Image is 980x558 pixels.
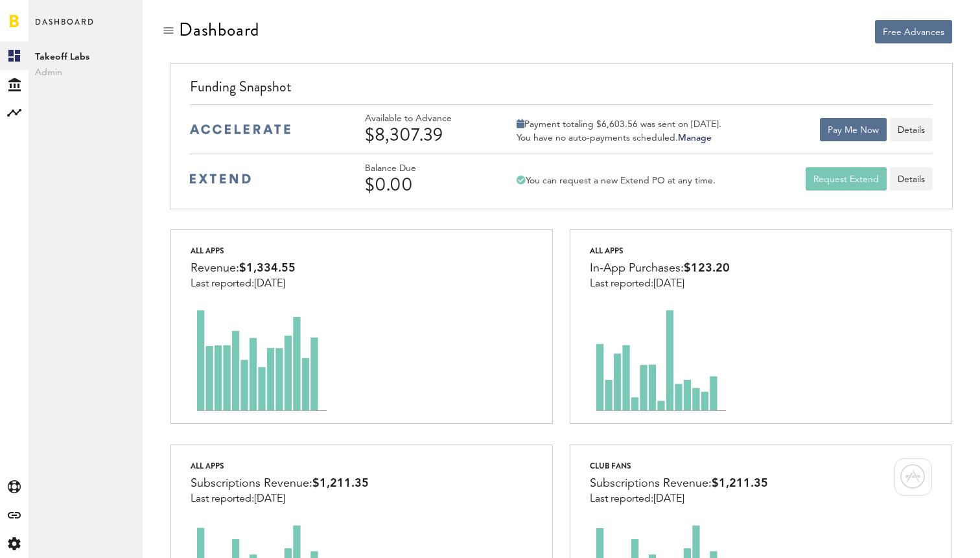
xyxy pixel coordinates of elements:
[875,20,952,43] button: Free Advances
[254,494,285,504] span: [DATE]
[653,494,684,504] span: [DATE]
[653,279,684,289] span: [DATE]
[191,493,369,505] div: Last reported:
[190,407,194,413] text: 0
[678,134,712,143] a: Manage
[890,118,933,141] button: Details
[190,174,251,184] img: extend-medium-blue-logo.svg
[191,458,369,474] div: All apps
[191,243,296,259] div: All apps
[191,474,369,493] div: Subscriptions Revenue:
[191,278,296,290] div: Last reported:
[35,49,136,65] span: Takeoff Labs
[684,262,730,274] span: $123.20
[190,124,290,134] img: accelerate-medium-blue-logo.svg
[879,519,967,552] iframe: Opens a widget where you can find more information
[191,259,296,278] div: Revenue:
[312,478,369,489] span: $1,211.35
[35,65,136,80] span: Admin
[365,174,488,195] div: $0.00
[590,458,768,474] div: Club Fans
[581,297,593,303] text: 400
[239,262,296,274] span: $1,334.55
[190,76,932,104] div: Funding Snapshot
[517,119,721,130] div: Payment totaling $6,603.56 was sent on [DATE].
[365,113,488,124] div: Available to Advance
[180,531,194,537] text: 1.5K
[254,279,285,289] span: [DATE]
[579,531,594,537] text: 1.5K
[365,163,488,174] div: Balance Due
[365,124,488,145] div: $8,307.39
[589,407,593,413] text: 0
[590,493,768,505] div: Last reported:
[894,458,932,496] img: card-marketplace-itunes.svg
[590,243,730,259] div: All apps
[179,19,259,40] div: Dashboard
[186,353,194,359] text: 1K
[820,118,887,141] button: Pay Me Now
[890,167,933,191] a: Details
[517,132,721,144] div: You have no auto-payments scheduled.
[517,175,716,187] div: You can request a new Extend PO at any time.
[712,478,768,489] span: $1,211.35
[35,14,95,41] span: Dashboard
[590,278,730,290] div: Last reported:
[186,298,194,305] text: 2K
[590,474,768,493] div: Subscriptions Revenue:
[581,352,593,358] text: 200
[806,167,887,191] button: Request Extend
[590,259,730,278] div: In-App Purchases:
